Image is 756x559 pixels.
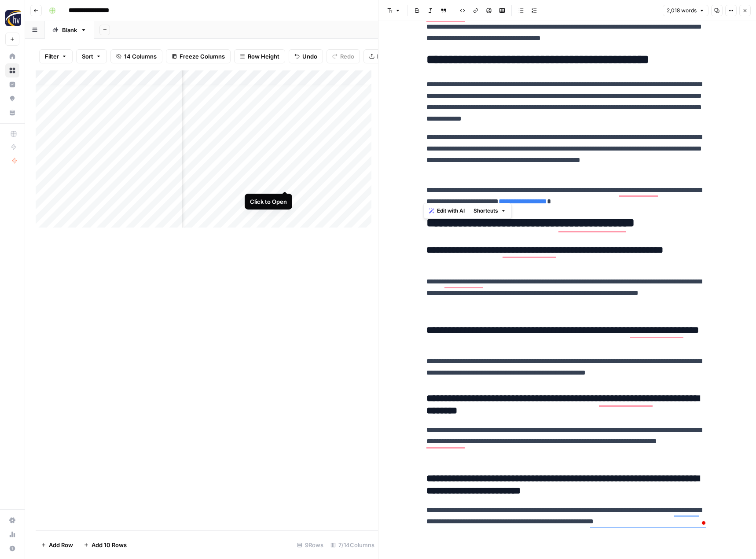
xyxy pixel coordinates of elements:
[250,197,287,206] div: Click to Open
[5,92,19,106] a: Opportunities
[5,527,19,541] a: Usage
[289,49,323,63] button: Undo
[663,5,708,16] button: 2,018 words
[110,49,162,63] button: 14 Columns
[78,538,132,552] button: Add 10 Rows
[248,52,279,61] span: Row Height
[124,52,157,61] span: 14 Columns
[92,541,127,549] span: Add 10 Rows
[5,10,21,26] img: HigherVisibility Logo
[5,513,19,527] a: Settings
[5,49,19,63] a: Home
[5,7,19,29] button: Workspace: HigherVisibility
[294,538,327,552] div: 9 Rows
[302,52,317,61] span: Undo
[437,207,465,215] span: Edit with AI
[5,63,19,77] a: Browse
[363,49,414,63] button: Export CSV
[82,52,93,61] span: Sort
[45,52,59,61] span: Filter
[76,49,107,63] button: Sort
[166,49,231,63] button: Freeze Columns
[5,541,19,555] button: Help + Support
[340,52,354,61] span: Redo
[5,106,19,120] a: Your Data
[426,205,468,217] button: Edit with AI
[667,7,697,15] span: 2,018 words
[62,26,77,34] div: Blank
[39,49,73,63] button: Filter
[234,49,285,63] button: Row Height
[45,21,94,39] a: Blank
[327,49,360,63] button: Redo
[49,541,73,549] span: Add Row
[473,207,498,215] span: Shortcuts
[180,52,225,61] span: Freeze Columns
[327,538,378,552] div: 7/14 Columns
[36,538,78,552] button: Add Row
[5,77,19,92] a: Insights
[470,205,510,217] button: Shortcuts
